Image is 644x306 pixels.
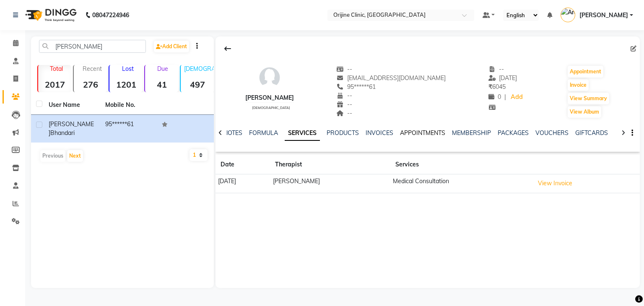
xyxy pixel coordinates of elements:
th: Therapist [270,155,390,174]
a: FORMULA [249,129,278,137]
span: [DEMOGRAPHIC_DATA] [252,106,290,110]
th: User Name [44,96,100,115]
div: [PERSON_NAME] [245,93,294,102]
span: -- [336,92,352,99]
span: -- [336,109,352,117]
p: [DEMOGRAPHIC_DATA] [184,65,214,73]
a: INVOICES [366,129,393,137]
button: Invoice [568,79,589,91]
a: GIFTCARDS [575,129,608,137]
strong: 2017 [38,79,71,90]
a: APPOINTMENTS [400,129,445,137]
strong: 497 [181,79,214,90]
strong: 41 [145,79,178,90]
td: [DATE] [216,174,270,193]
p: Due [147,65,178,73]
a: PRODUCTS [327,129,359,137]
span: -- [336,101,352,108]
button: Next [67,150,83,162]
td: Medical Consultation [390,174,532,193]
th: Services [390,155,532,174]
button: Appointment [568,66,603,78]
a: POINTS [615,129,636,137]
p: Lost [113,65,143,73]
strong: 1201 [109,79,143,90]
th: Mobile No. [100,96,157,115]
a: VOUCHERS [535,129,569,137]
a: SERVICES [285,126,320,141]
img: Archana Gaikwad [561,8,575,22]
p: Total [42,65,71,73]
span: 0 [488,93,501,101]
button: View Invoice [534,177,576,190]
a: MEMBERSHIP [452,129,491,137]
a: NOTES [223,129,242,137]
a: Add [509,91,524,103]
div: Back to Client [219,41,236,57]
span: -- [488,65,504,73]
span: ₹ [488,83,492,91]
strong: 276 [74,79,107,90]
span: [PERSON_NAME] [579,11,628,20]
input: Search by Name/Mobile/Email/Code [39,40,146,53]
span: | [504,93,506,101]
img: logo [21,3,79,27]
button: View Summary [568,93,609,104]
p: Recent [77,65,107,73]
img: avatar [257,65,282,90]
th: Date [216,155,270,174]
span: [EMAIL_ADDRESS][DOMAIN_NAME] [336,74,446,82]
b: 08047224946 [92,3,129,27]
span: [DATE] [488,74,517,82]
a: PACKAGES [498,129,529,137]
span: -- [336,65,352,73]
button: View Album [568,106,601,118]
td: [PERSON_NAME] [270,174,390,193]
a: Add Client [154,41,189,52]
span: [PERSON_NAME] [49,120,94,137]
span: 6045 [488,83,506,91]
span: Bhandari [50,129,75,137]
